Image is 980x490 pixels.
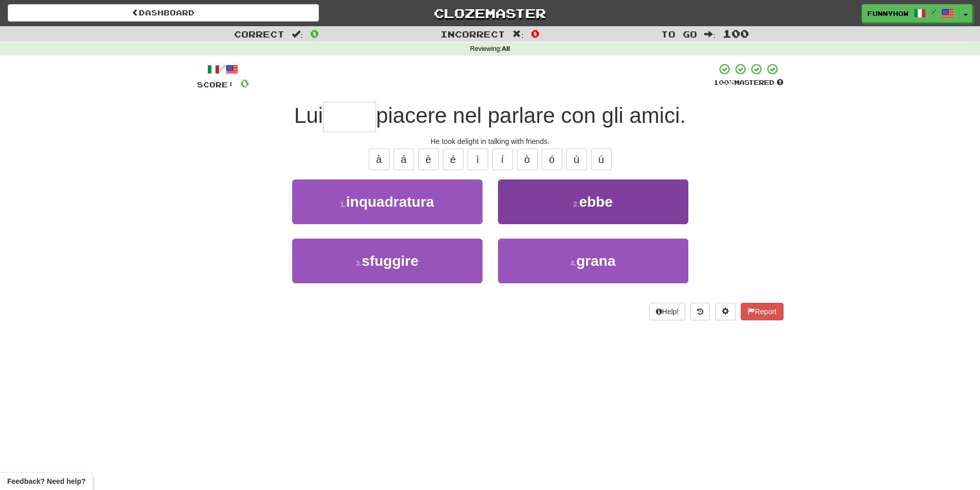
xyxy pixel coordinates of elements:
span: Correct [234,29,284,39]
span: 0 [531,27,540,40]
span: 100 [723,27,749,40]
button: à [369,149,389,170]
button: í [492,149,513,170]
span: : [292,30,303,39]
button: Round history (alt+y) [690,303,710,320]
span: 100 % [714,78,734,86]
button: 4.grana [498,239,688,283]
small: 3 . [355,259,362,267]
span: Score: [197,80,234,89]
button: ó [542,149,562,170]
button: 1.inquadratura [292,179,483,224]
button: 3.sfuggire [292,239,483,283]
button: ù [566,149,587,170]
span: Incorrect [440,29,505,39]
button: è [418,149,439,170]
div: Mastered [714,78,783,87]
div: He took delight in talking with friends. [197,136,783,147]
span: : [512,30,524,39]
small: 2 . [573,200,579,208]
span: 0 [310,27,319,40]
div: / [197,63,249,76]
a: Dashboard [8,4,319,22]
span: Open feedback widget [7,476,85,486]
span: : [704,30,716,39]
span: / [931,8,936,15]
span: inquadratura [346,194,434,210]
button: ú [591,149,612,170]
a: Funnyhow / [862,4,959,23]
span: sfuggire [362,253,418,269]
span: Funnyhow [867,9,908,18]
span: To go [661,29,697,39]
a: Clozemaster [334,4,646,22]
button: ò [517,149,538,170]
span: grana [576,253,615,269]
button: é [443,149,464,170]
span: Lui [294,103,323,128]
strong: All [502,45,510,52]
button: Report [741,303,783,320]
span: ebbe [579,194,613,210]
button: á [394,149,414,170]
span: piacere nel parlare con gli amici. [376,103,686,128]
small: 4 . [571,259,577,267]
button: 2.ebbe [498,179,688,224]
small: 1 . [340,200,346,208]
button: ì [468,149,488,170]
button: Help! [649,303,686,320]
span: 0 [240,77,249,89]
